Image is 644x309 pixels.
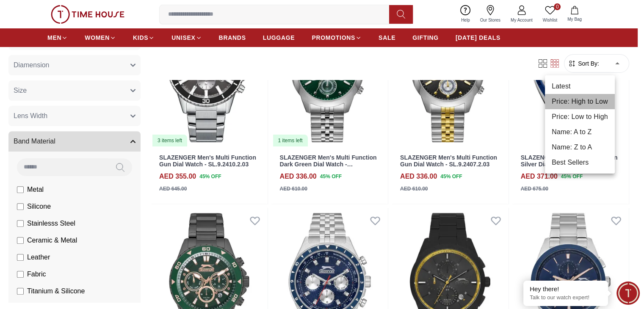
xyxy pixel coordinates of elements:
li: Name: Z to A [545,140,615,155]
p: Talk to our watch expert! [530,294,602,301]
li: Name: A to Z [545,124,615,140]
li: Best Sellers [545,155,615,170]
li: Latest [545,79,615,94]
li: Price: Low to High [545,109,615,124]
div: Hey there! [530,285,602,293]
li: Price: High to Low [545,94,615,109]
div: Chat Widget [616,281,640,305]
